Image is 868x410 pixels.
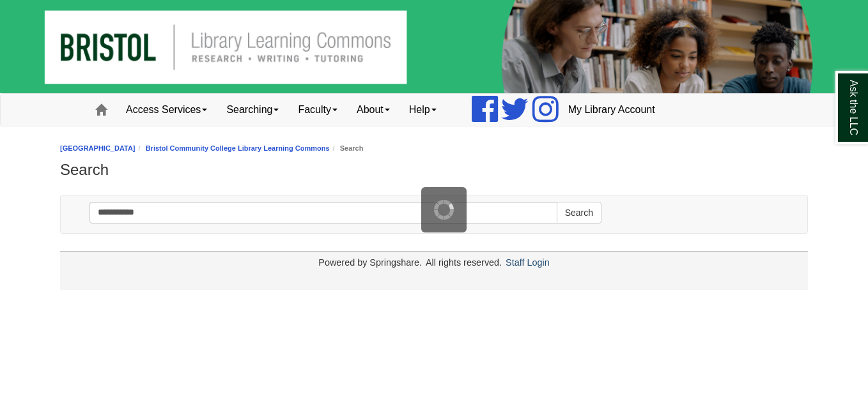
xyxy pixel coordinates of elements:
a: Staff Login [506,257,550,268]
a: Bristol Community College Library Learning Commons [146,144,330,152]
a: Faculty [288,94,347,126]
a: About [347,94,399,126]
li: Search [330,142,364,155]
nav: breadcrumb [60,142,808,155]
a: Searching [217,94,288,126]
a: [GEOGRAPHIC_DATA] [60,144,136,152]
div: All rights reserved. [424,257,504,268]
a: My Library Account [559,94,665,126]
a: Help [399,94,446,126]
a: Access Services [116,94,217,126]
img: Working... [434,200,454,220]
button: Search [557,202,601,224]
h1: Search [60,161,808,179]
div: Powered by Springshare. [316,257,424,268]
